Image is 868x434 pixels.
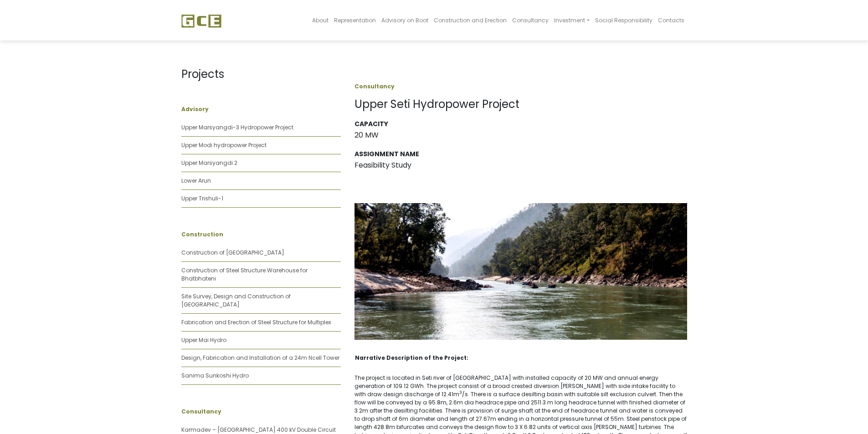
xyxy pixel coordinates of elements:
img: GCE Group [181,14,221,28]
p: Construction [181,230,341,239]
h3: 20 MW [354,131,687,139]
span: Consultancy [512,16,549,24]
strong: Narrative Description of the Project: [355,354,468,362]
span: Investment [554,16,585,24]
span: Construction and Erection [434,16,507,24]
a: Upper Marsyangdi-3 Hydropower Project [181,123,293,131]
img: Dam-site-of-Upper-Karnali-hydropower-1.jpg [354,203,687,340]
a: Social Responsibility [592,3,655,38]
a: Upper Marsyangdi 2 [181,159,237,167]
a: Construction of Steel Structure Warehouse for Bhatbhateni [181,266,308,282]
h3: Feasibility Study [354,161,687,169]
p: Consultancy [354,82,687,91]
span: Advisory on Boot [381,16,428,24]
span: About [312,16,329,24]
a: Upper Trishuli-1 [181,194,223,202]
span: Contacts [658,16,684,24]
a: Upper Mai Hydro [181,336,226,344]
span: Social Responsibility [595,16,652,24]
a: Sanima Sunkoshi Hydro [181,372,249,379]
a: Investment [551,3,592,38]
a: Lower Arun [181,177,211,184]
p: Advisory [181,105,341,113]
h3: Capacity [354,120,687,128]
a: Advisory on Boot [379,3,431,38]
a: About [309,3,331,38]
a: Construction of [GEOGRAPHIC_DATA] [181,249,284,256]
span: Representation [334,16,376,24]
a: Design, Fabrication and Installation of a 24m Ncell Tower [181,354,339,362]
a: Contacts [655,3,687,38]
a: Fabrication and Erection of Steel Structure for Multiplex [181,318,331,326]
a: Consultancy [509,3,551,38]
a: Upper Modi hydropower Project [181,141,267,149]
sup: 3 [459,390,462,395]
h3: Assignment Name [354,150,687,158]
h1: Upper Seti Hydropower Project [354,98,687,111]
a: Construction and Erection [431,3,509,38]
a: Site Survey, Design and Construction of [GEOGRAPHIC_DATA] [181,292,291,308]
a: Representation [331,3,379,38]
p: Consultancy [181,408,341,416]
p: Projects [181,66,341,82]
